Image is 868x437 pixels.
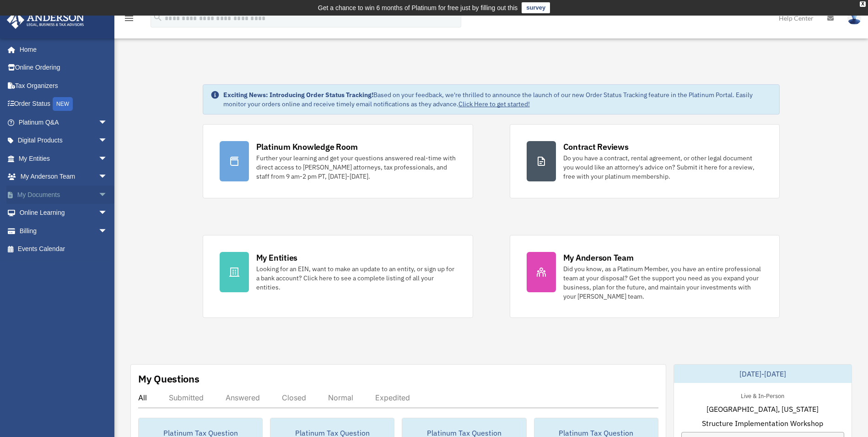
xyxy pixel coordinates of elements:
span: Structure Implementation Workshop [702,418,823,429]
span: arrow_drop_down [98,186,117,204]
a: My Documentsarrow_drop_down [6,186,121,204]
a: My Anderson Teamarrow_drop_down [6,168,121,186]
a: Contract Reviews Do you have a contract, rental agreement, or other legal document you would like... [510,124,780,198]
div: My Entities [256,252,297,263]
div: Submitted [169,393,204,402]
span: [GEOGRAPHIC_DATA], [US_STATE] [706,404,819,415]
div: [DATE]-[DATE] [674,365,852,383]
a: Events Calendar [6,240,121,258]
a: Platinum Knowledge Room Further your learning and get your questions answered real-time with dire... [203,124,473,198]
div: close [860,1,866,7]
a: Order StatusNEW [6,95,121,114]
div: My Anderson Team [563,252,634,263]
div: Closed [282,393,306,402]
a: Click Here to get started! [458,100,530,108]
a: My Anderson Team Did you know, as a Platinum Member, you have an entire professional team at your... [510,235,780,318]
i: menu [124,13,135,24]
a: Tax Organizers [6,76,121,95]
a: Online Ordering [6,59,121,77]
a: Platinum Q&Aarrow_drop_down [6,113,121,131]
div: All [138,393,147,402]
div: Normal [328,393,353,402]
a: Billingarrow_drop_down [6,222,121,240]
a: My Entitiesarrow_drop_down [6,149,121,168]
a: My Entities Looking for an EIN, want to make an update to an entity, or sign up for a bank accoun... [203,235,473,318]
span: arrow_drop_down [98,131,117,150]
a: survey [522,2,550,13]
span: arrow_drop_down [98,168,117,186]
div: Platinum Knowledge Room [256,141,358,153]
span: arrow_drop_down [98,222,117,240]
div: Answered [226,393,260,402]
a: Online Learningarrow_drop_down [6,204,121,222]
div: Expedited [375,393,410,402]
div: Looking for an EIN, want to make an update to an entity, or sign up for a bank account? Click her... [256,264,456,292]
span: arrow_drop_down [98,149,117,168]
div: Get a chance to win 6 months of Platinum for free just by filling out this [318,2,518,13]
strong: Exciting News: Introducing Order Status Tracking! [223,91,373,99]
div: Do you have a contract, rental agreement, or other legal document you would like an attorney's ad... [563,153,763,181]
div: Live & In-Person [733,390,792,400]
span: arrow_drop_down [98,204,117,223]
img: User Pic [847,11,861,25]
a: Home [6,40,117,59]
div: My Questions [138,372,199,386]
div: Contract Reviews [563,141,629,153]
div: NEW [53,97,73,111]
a: Digital Productsarrow_drop_down [6,131,121,150]
a: menu [124,16,135,24]
i: search [153,12,163,22]
div: Based on your feedback, we're thrilled to announce the launch of our new Order Status Tracking fe... [223,90,772,109]
span: arrow_drop_down [98,113,117,132]
img: Anderson Advisors Platinum Portal [4,11,87,29]
div: Did you know, as a Platinum Member, you have an entire professional team at your disposal? Get th... [563,264,763,301]
div: Further your learning and get your questions answered real-time with direct access to [PERSON_NAM... [256,153,456,181]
